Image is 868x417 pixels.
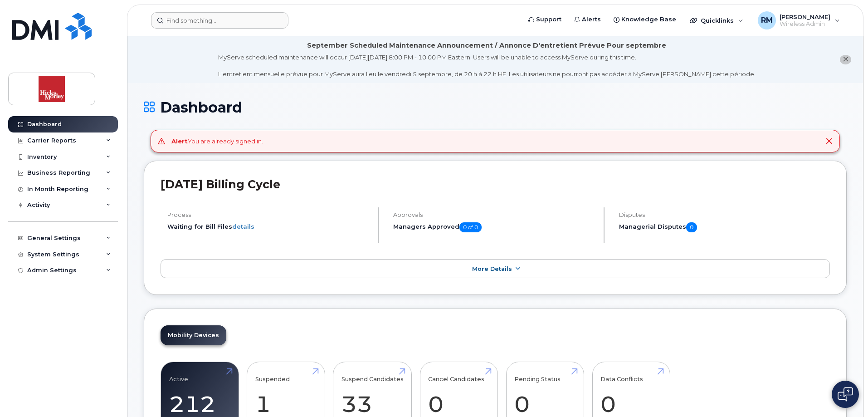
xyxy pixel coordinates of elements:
span: 0 [686,222,697,232]
a: Mobility Devices [161,325,226,345]
h1: Dashboard [144,99,847,115]
a: details [232,223,254,230]
strong: Alert [171,137,188,145]
div: September Scheduled Maintenance Announcement / Annonce D'entretient Prévue Pour septembre [307,41,666,50]
h4: Approvals [393,211,596,218]
div: You are already signed in. [171,137,263,146]
h5: Managerial Disputes [619,222,830,232]
h2: [DATE] Billing Cycle [161,177,830,191]
span: 0 of 0 [459,222,482,232]
h4: Process [167,211,370,218]
li: Waiting for Bill Files [167,222,370,231]
h4: Disputes [619,211,830,218]
img: Open chat [838,387,853,402]
button: close notification [840,55,851,64]
span: More Details [472,265,512,272]
h5: Managers Approved [393,222,596,232]
div: MyServe scheduled maintenance will occur [DATE][DATE] 8:00 PM - 10:00 PM Eastern. Users will be u... [218,53,756,78]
